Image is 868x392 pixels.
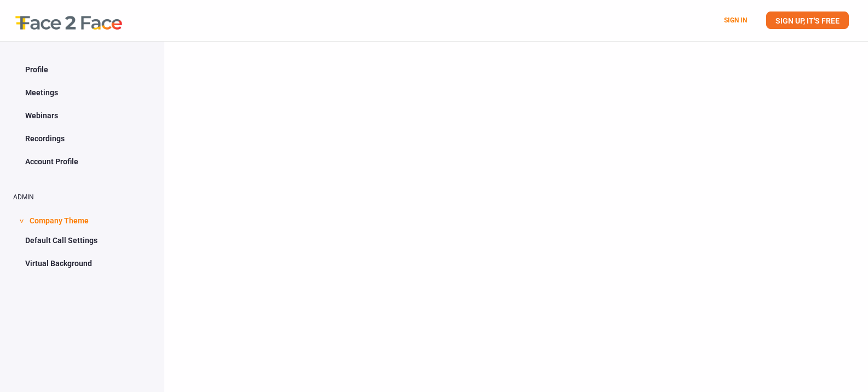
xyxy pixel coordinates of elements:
[13,253,151,274] a: Virtual Background
[13,128,151,149] a: Recordings
[13,230,151,251] a: Default Call Settings
[30,209,89,230] span: Company Theme
[13,194,151,201] h2: ADMIN
[16,219,27,223] span: >
[13,151,151,172] a: Account Profile
[724,16,747,24] a: SIGN IN
[766,11,849,29] a: SIGN UP, IT'S FREE
[13,82,151,103] a: Meetings
[13,105,151,126] a: Webinars
[13,59,151,80] a: Profile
